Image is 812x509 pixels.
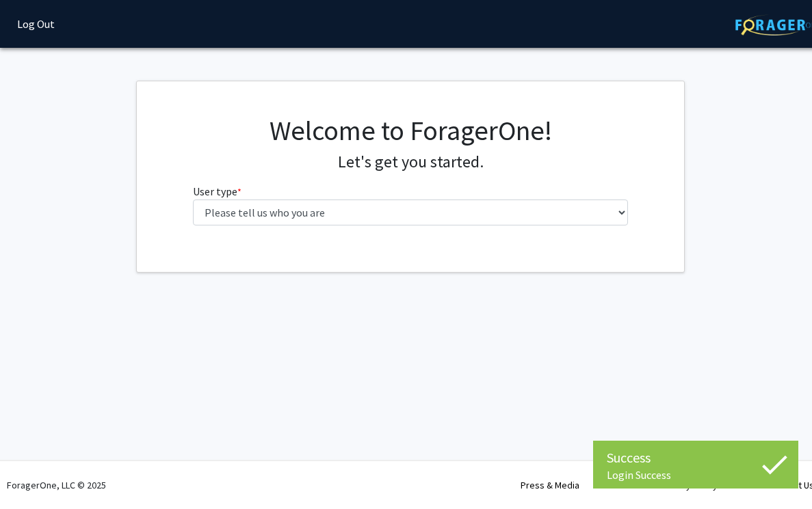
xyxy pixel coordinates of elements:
[193,114,629,147] h1: Welcome to ForagerOne!
[7,461,106,509] div: ForagerOne, LLC © 2025
[521,479,579,491] a: Press & Media
[607,448,785,468] div: Success
[193,183,241,200] label: User type
[193,152,629,172] h4: Let's get you started.
[607,468,785,482] div: Login Success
